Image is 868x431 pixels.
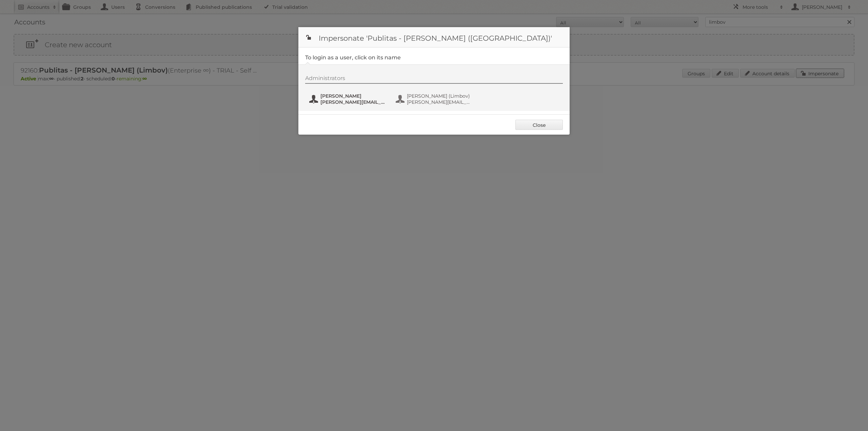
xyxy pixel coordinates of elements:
[305,75,563,84] div: Administrators
[298,27,570,47] h1: Impersonate 'Publitas - [PERSON_NAME] ([GEOGRAPHIC_DATA])'
[395,92,475,106] button: [PERSON_NAME] (Limbov) [PERSON_NAME][EMAIL_ADDRESS][DOMAIN_NAME]
[309,92,388,106] button: [PERSON_NAME] [PERSON_NAME][EMAIL_ADDRESS][DOMAIN_NAME]
[407,99,473,105] span: [PERSON_NAME][EMAIL_ADDRESS][DOMAIN_NAME]
[320,93,386,99] span: [PERSON_NAME]
[407,93,473,99] span: [PERSON_NAME] (Limbov)
[305,54,401,61] legend: To login as a user, click on its name
[320,99,386,105] span: [PERSON_NAME][EMAIL_ADDRESS][DOMAIN_NAME]
[515,120,563,130] a: Close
